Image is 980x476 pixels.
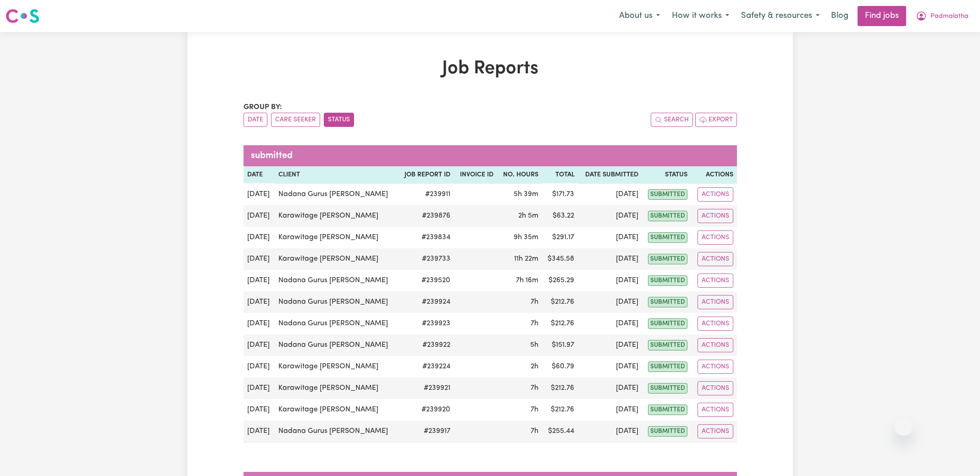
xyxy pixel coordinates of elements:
[398,356,454,378] td: # 239224
[578,356,642,378] td: [DATE]
[695,113,737,127] button: Export
[275,399,398,421] td: Karawitage [PERSON_NAME]
[578,378,642,399] td: [DATE]
[398,270,454,291] td: # 239520
[454,166,497,184] th: Invoice ID
[666,6,735,26] button: How it works
[398,291,454,313] td: # 239924
[398,399,454,421] td: # 239920
[530,341,538,349] span: 5 hours
[648,405,687,415] span: submitted
[398,184,454,205] td: # 239911
[275,291,398,313] td: Nadana Gurus [PERSON_NAME]
[578,166,642,184] th: Date Submitted
[698,381,733,395] button: Actions
[275,356,398,378] td: Karawitage [PERSON_NAME]
[275,270,398,291] td: Nadana Gurus [PERSON_NAME]
[698,209,733,223] button: Actions
[691,166,736,184] th: Actions
[542,270,578,291] td: $ 265.29
[542,166,578,184] th: Total
[244,205,275,227] td: [DATE]
[648,426,687,437] span: submitted
[518,212,538,219] span: 2 hours 5 minutes
[910,6,974,26] button: My Account
[398,227,454,248] td: # 239834
[244,291,275,313] td: [DATE]
[275,378,398,399] td: Karawitage [PERSON_NAME]
[858,6,906,26] a: Find jobs
[514,191,538,198] span: 5 hours 39 minutes
[398,334,454,356] td: # 239922
[651,113,693,127] button: Search
[930,11,969,22] span: Padmalatha
[648,383,687,394] span: submitted
[698,274,733,288] button: Actions
[398,166,454,184] th: Job Report ID
[542,399,578,421] td: $ 212.76
[244,113,267,127] button: sort invoices by date
[244,184,275,205] td: [DATE]
[542,227,578,248] td: $ 291.17
[578,184,642,205] td: [DATE]
[578,270,642,291] td: [DATE]
[578,313,642,334] td: [DATE]
[244,248,275,270] td: [DATE]
[275,313,398,334] td: Nadana Gurus [PERSON_NAME]
[542,356,578,378] td: $ 60.79
[398,248,454,270] td: # 239733
[648,275,687,286] span: submitted
[275,334,398,356] td: Nadana Gurus [PERSON_NAME]
[698,230,733,245] button: Actions
[244,104,282,111] span: Group by:
[698,360,733,374] button: Actions
[531,406,538,413] span: 7 hours
[244,334,275,356] td: [DATE]
[894,417,913,436] iframe: Close message
[648,318,687,329] span: submitted
[578,399,642,421] td: [DATE]
[648,361,687,372] span: submitted
[275,227,398,248] td: Karawitage [PERSON_NAME]
[6,5,39,27] a: Careseekers logo
[542,248,578,270] td: $ 345.58
[648,340,687,350] span: submitted
[244,145,737,166] caption: submitted
[244,378,275,399] td: [DATE]
[516,277,538,284] span: 7 hours 16 minutes
[244,166,275,184] th: Date
[275,166,398,184] th: Client
[578,334,642,356] td: [DATE]
[698,403,733,417] button: Actions
[735,6,825,26] button: Safety & resources
[497,166,542,184] th: No. Hours
[6,8,39,24] img: Careseekers logo
[271,113,320,127] button: sort invoices by care seeker
[542,291,578,313] td: $ 212.76
[642,166,692,184] th: Status
[648,254,687,264] span: submitted
[531,427,538,435] span: 7 hours
[275,421,398,443] td: Nadana Gurus [PERSON_NAME]
[698,338,733,352] button: Actions
[648,211,687,221] span: submitted
[244,399,275,421] td: [DATE]
[244,421,275,443] td: [DATE]
[398,205,454,227] td: # 239876
[698,187,733,202] button: Actions
[648,297,687,307] span: submitted
[698,295,733,309] button: Actions
[514,255,538,263] span: 11 hours 22 minutes
[542,313,578,334] td: $ 212.76
[531,384,538,392] span: 7 hours
[398,313,454,334] td: # 239923
[648,232,687,243] span: submitted
[275,184,398,205] td: Nadana Gurus [PERSON_NAME]
[698,317,733,331] button: Actions
[244,313,275,334] td: [DATE]
[324,113,354,127] button: sort invoices by paid status
[698,424,733,438] button: Actions
[244,227,275,248] td: [DATE]
[578,205,642,227] td: [DATE]
[613,6,666,26] button: About us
